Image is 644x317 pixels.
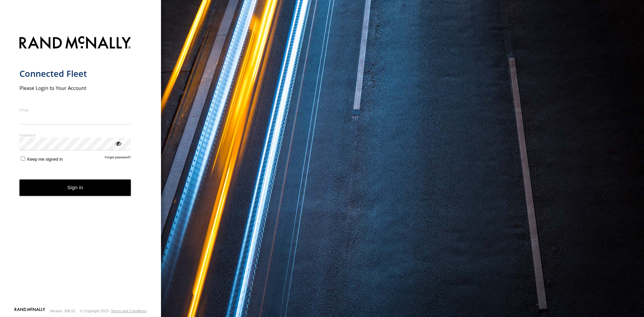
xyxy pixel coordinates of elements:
input: Keep me signed in [21,156,25,161]
a: Terms and Conditions [111,309,147,313]
a: Visit our Website [14,308,45,314]
div: ViewPassword [115,140,121,147]
form: main [19,32,142,307]
div: © Copyright 2025 - [80,309,147,313]
label: Password [19,133,131,138]
h2: Please Login to Your Account [19,85,131,91]
h1: Connected Fleet [19,68,131,79]
label: Email [19,107,131,112]
a: Forgot password? [105,155,131,162]
button: Sign in [19,179,131,196]
span: Keep me signed in [27,157,63,162]
div: Version: 308.01 [50,309,75,313]
img: Rand McNally [19,35,131,52]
